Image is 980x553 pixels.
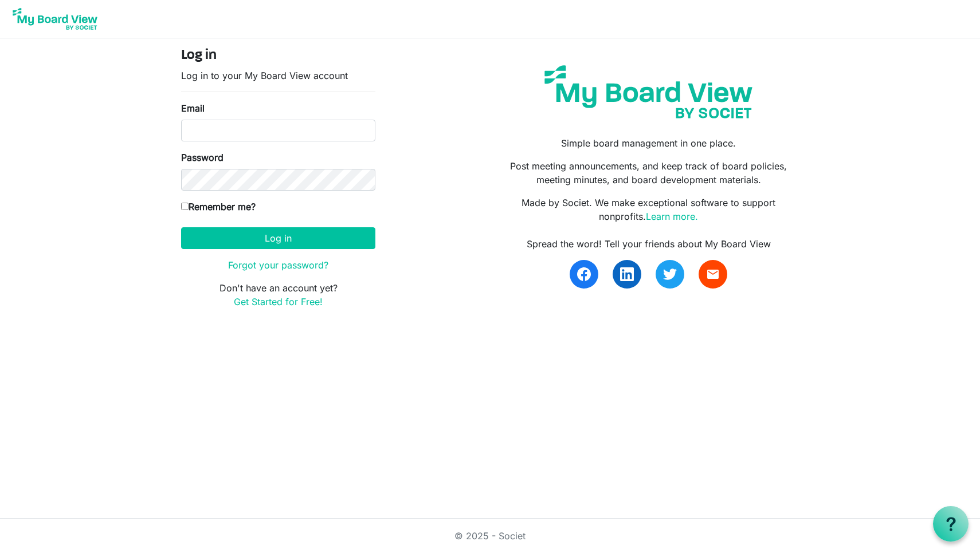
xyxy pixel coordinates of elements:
p: Log in to your My Board View account [181,69,375,82]
a: email [699,260,727,289]
a: Learn more. [646,211,698,222]
a: Forgot your password? [228,259,328,271]
img: twitter.svg [663,267,677,281]
span: email [706,267,720,281]
label: Remember me? [181,200,256,214]
img: My Board View Logo [9,5,101,33]
h4: Log in [181,48,375,64]
p: Post meeting announcements, and keep track of board policies, meeting minutes, and board developm... [499,159,799,187]
button: Log in [181,227,375,249]
p: Simple board management in one place. [499,136,799,150]
img: linkedin.svg [620,267,634,281]
label: Password [181,151,224,164]
img: facebook.svg [577,267,591,281]
p: Don't have an account yet? [181,281,375,309]
p: Made by Societ. We make exceptional software to support nonprofits. [499,196,799,223]
img: my-board-view-societ.svg [536,57,761,127]
a: Get Started for Free! [234,296,323,307]
input: Remember me? [181,203,189,210]
a: © 2025 - Societ [454,530,526,542]
label: Email [181,101,205,115]
div: Spread the word! Tell your friends about My Board View [499,237,799,251]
